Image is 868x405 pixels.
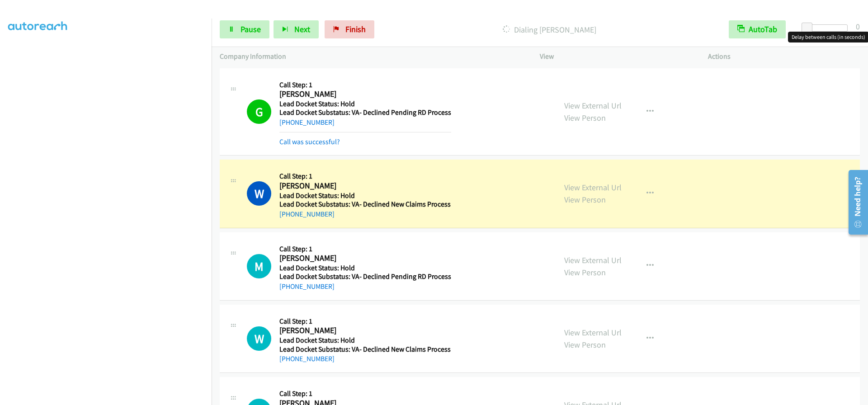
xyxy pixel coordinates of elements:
[279,191,451,200] h5: Lead Docket Status: Hold
[564,339,606,350] a: View Person
[708,51,860,62] p: Actions
[564,113,606,123] a: View Person
[564,194,606,205] a: View Person
[241,24,261,34] span: Pause
[220,51,524,62] p: Company Information
[279,80,451,89] h5: Call Step: 1
[279,272,451,281] h5: Lead Docket Substatus: VA- Declined Pending RD Process
[842,166,868,238] iframe: Resource Center
[279,336,451,345] h5: Lead Docket Status: Hold
[247,181,271,206] h1: W
[564,100,622,111] a: View External Url
[279,89,451,99] h2: [PERSON_NAME]
[387,24,712,36] p: Dialing [PERSON_NAME]
[279,172,451,181] h5: Call Step: 1
[564,327,622,338] a: View External Url
[279,108,451,117] h5: Lead Docket Substatus: VA- Declined Pending RD Process
[279,354,335,363] a: [PHONE_NUMBER]
[279,245,451,254] h5: Call Step: 1
[294,24,310,34] span: Next
[274,20,319,38] button: Next
[247,326,271,351] div: The call is yet to be attempted
[279,210,335,218] a: [PHONE_NUMBER]
[279,345,451,354] h5: Lead Docket Substatus: VA- Declined New Claims Process
[220,20,269,38] a: Pause
[564,182,622,193] a: View External Url
[247,254,271,278] h1: M
[856,20,860,33] div: 0
[325,20,374,38] a: Finish
[279,264,451,273] h5: Lead Docket Status: Hold
[279,200,451,209] h5: Lead Docket Substatus: VA- Declined New Claims Process
[279,253,451,264] h2: [PERSON_NAME]
[247,99,271,124] h1: G
[279,137,340,146] a: Call was successful?
[279,317,451,326] h5: Call Step: 1
[564,255,622,265] a: View External Url
[279,282,335,291] a: [PHONE_NUMBER]
[729,20,786,38] button: AutoTab
[279,99,451,108] h5: Lead Docket Status: Hold
[345,24,366,34] span: Finish
[279,389,451,398] h5: Call Step: 1
[247,326,271,351] h1: W
[279,325,451,336] h2: [PERSON_NAME]
[564,267,606,278] a: View Person
[247,254,271,278] div: The call is yet to be attempted
[279,181,451,191] h2: [PERSON_NAME]
[279,118,335,127] a: [PHONE_NUMBER]
[540,51,692,62] p: View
